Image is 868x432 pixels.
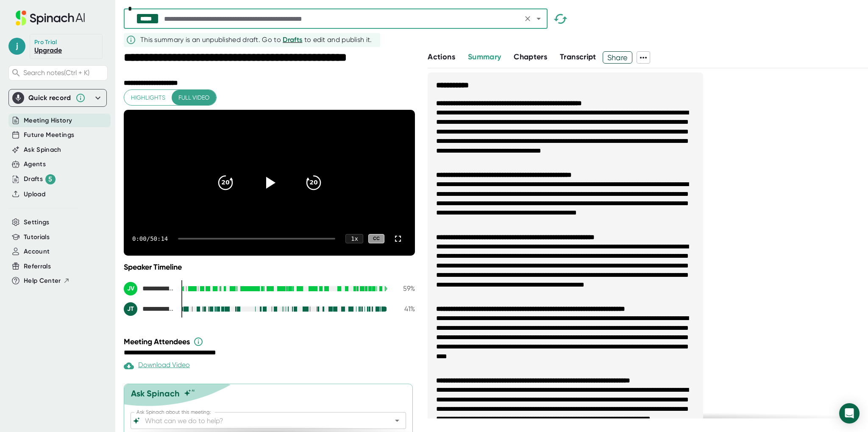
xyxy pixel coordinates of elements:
[24,116,72,125] button: Meeting History
[603,51,633,64] button: Share
[172,90,216,106] button: Full video
[468,52,501,61] span: Summary
[560,52,596,61] span: Transcript
[124,302,175,316] div: J. Charles Thangaraj
[24,247,50,256] button: Account
[131,92,165,103] span: Highlights
[45,174,56,184] div: 5
[468,51,501,63] button: Summary
[124,361,190,371] div: Paid feature
[24,232,50,242] button: Tutorials
[283,35,302,45] button: Drafts
[34,46,62,54] a: Upgrade
[143,415,378,426] input: What can we do to help?
[283,36,302,44] span: Drafts
[24,174,56,184] button: Drafts 5
[178,92,209,103] span: Full video
[24,130,74,140] button: Future Meetings
[24,217,50,227] button: Settings
[124,282,175,295] div: John Vennekate
[24,276,61,286] span: Help Center
[368,234,384,244] div: CC
[24,159,46,169] button: Agents
[124,262,415,272] div: Speaker Timeline
[24,145,61,155] button: Ask Spinach
[34,39,58,46] div: Pro Trial
[839,403,860,424] div: Open Intercom Messenger
[24,276,70,286] button: Help Center
[345,234,363,243] div: 1 x
[12,89,103,106] div: Quick record
[391,415,403,426] button: Open
[140,35,372,45] div: This summary is an unpublished draft. Go to to edit and publish it.
[124,302,137,316] div: JT
[8,38,25,55] span: j
[24,262,51,271] button: Referrals
[124,282,137,295] div: JV
[428,52,455,61] span: Actions
[394,305,415,313] div: 41 %
[603,50,632,65] span: Share
[533,13,545,25] button: Open
[28,94,71,102] div: Quick record
[514,51,547,63] button: Chapters
[560,51,596,63] button: Transcript
[522,13,534,25] button: Clear
[24,174,56,184] div: Drafts
[428,51,455,63] button: Actions
[131,388,180,399] div: Ask Spinach
[394,284,415,293] div: 59 %
[132,235,168,242] div: 0:00 / 50:14
[124,90,172,106] button: Highlights
[124,337,417,347] div: Meeting Attendees
[23,69,89,77] span: Search notes (Ctrl + K)
[514,52,547,61] span: Chapters
[24,190,45,199] button: Upload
